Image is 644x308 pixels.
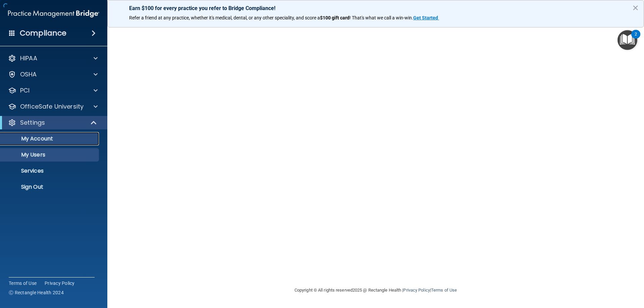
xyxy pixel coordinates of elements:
p: My Account [4,135,96,142]
a: Terms of Use [9,280,37,287]
span: ! That's what we call a win-win. [350,15,413,20]
span: Refer a friend at any practice, whether it's medical, dental, or any other speciality, and score a [129,15,320,20]
img: PMB logo [8,7,99,20]
p: My Users [4,151,96,158]
a: PCI [8,86,98,95]
span: Ⓒ Rectangle Health 2024 [9,289,64,296]
a: OfficeSafe University [8,103,98,111]
p: Sign Out [4,184,96,190]
p: OSHA [20,70,37,78]
p: HIPAA [20,54,37,62]
h4: Compliance [20,28,66,38]
strong: $100 gift card [320,15,350,20]
p: OfficeSafe University [20,103,84,111]
strong: Get Started [413,15,438,20]
p: Settings [20,119,45,127]
p: PCI [20,86,30,95]
a: Terms of Use [431,288,457,293]
p: Services [4,168,96,174]
a: HIPAA [8,54,98,62]
a: OSHA [8,70,98,78]
div: Copyright © All rights reserved 2025 @ Rectangle Health | | [253,280,498,301]
button: Close [632,2,639,13]
a: Privacy Policy [403,288,430,293]
a: Get Started [413,15,439,20]
a: Settings [8,119,97,127]
a: Privacy Policy [45,280,75,287]
div: 2 [635,34,637,43]
p: Earn $100 for every practice you refer to Bridge Compliance! [129,5,622,11]
button: Open Resource Center, 2 new notifications [618,30,637,50]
